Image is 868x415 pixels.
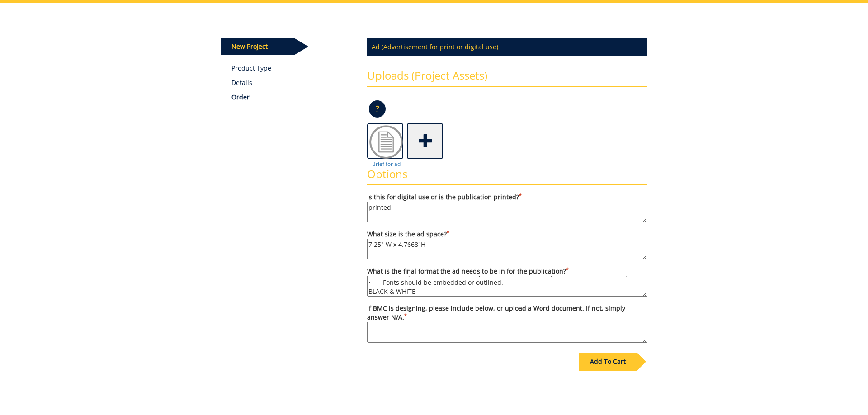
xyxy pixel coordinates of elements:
[231,64,354,73] a: Product Type
[367,202,647,222] textarea: Is this for digital use or is the publication printed?*
[579,353,637,371] div: Add To Cart
[367,276,647,297] textarea: What is the final format the ad needs to be in for the publication?*
[231,78,354,87] p: Details
[369,100,386,118] p: ?
[367,193,647,222] label: Is this for digital use or is the publication printed?
[368,124,404,160] img: Doc2.png
[367,239,647,259] textarea: What size is the ad space?*
[367,322,647,343] textarea: If BMC is designing, please include below, or upload a Word document. If not, simply answer N/A.*
[367,267,647,297] label: What is the final format the ad needs to be in for the publication?
[367,230,647,259] label: What size is the ad space?
[367,168,647,185] h3: Options
[221,38,295,55] p: New Project
[367,304,647,343] label: If BMC is designing, please include below, or upload a Word document. If not, simply answer N/A.
[367,38,647,56] p: Ad (Advertisement for print or digital use)
[367,70,647,87] h3: Uploads (Project Assets)
[231,93,354,102] p: Order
